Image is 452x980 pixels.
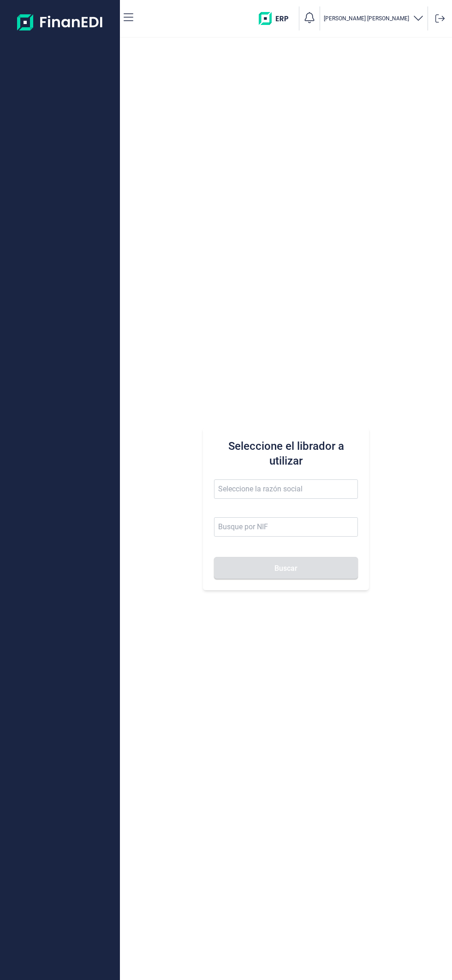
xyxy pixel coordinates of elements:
[214,557,358,579] button: Buscar
[214,479,358,499] input: Seleccione la razón social
[324,15,409,22] p: [PERSON_NAME] [PERSON_NAME]
[324,12,424,25] button: [PERSON_NAME] [PERSON_NAME]
[17,7,103,37] img: Logo de aplicación
[214,439,358,468] h3: Seleccione el librador a utilizar
[274,565,297,572] span: Buscar
[214,517,358,537] input: Busque por NIF
[259,12,295,25] img: erp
